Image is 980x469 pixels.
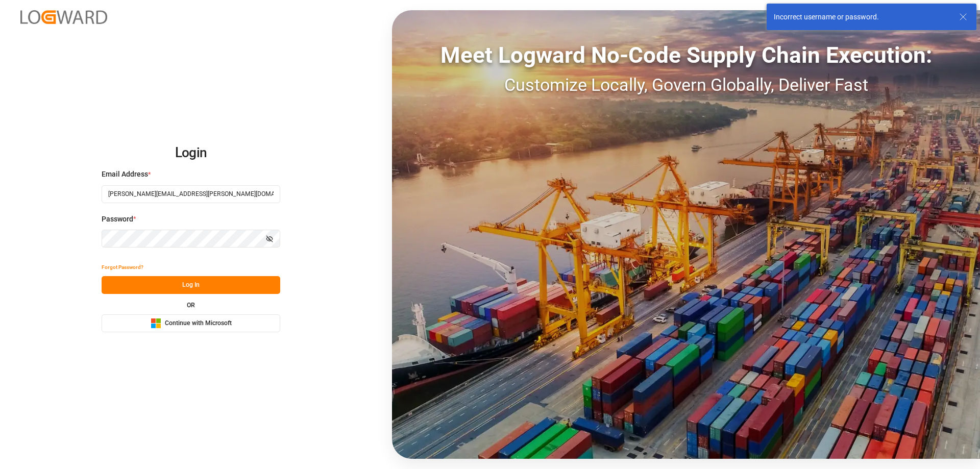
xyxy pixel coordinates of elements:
div: Meet Logward No-Code Supply Chain Execution: [392,38,980,72]
h2: Login [102,137,280,169]
button: Log In [102,276,280,294]
button: Forgot Password? [102,258,143,276]
small: OR [187,302,195,308]
span: Password [102,214,133,225]
span: Continue with Microsoft [165,319,232,328]
img: Logward_new_orange.png [20,10,107,24]
span: Email Address [102,169,148,180]
input: Enter your email [102,185,280,203]
div: Incorrect username or password. [774,12,949,22]
button: Continue with Microsoft [102,314,280,332]
div: Customize Locally, Govern Globally, Deliver Fast [392,72,980,98]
